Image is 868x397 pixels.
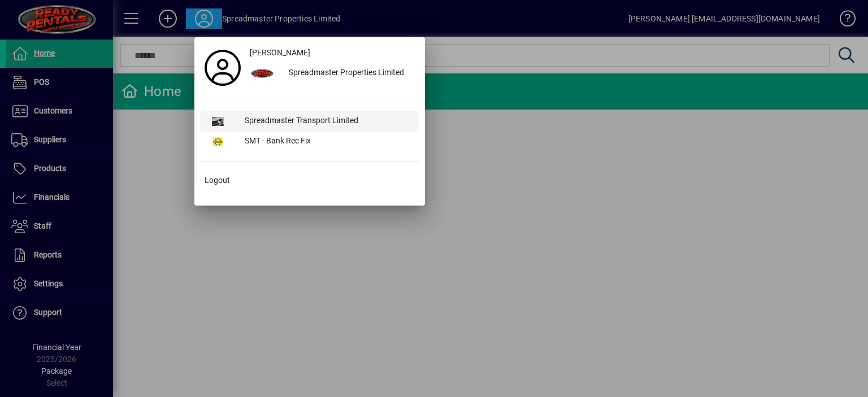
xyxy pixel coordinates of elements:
button: Spreadmaster Transport Limited [200,111,419,132]
button: SMT - Bank Rec Fix [200,132,419,152]
a: [PERSON_NAME] [245,43,419,63]
div: Spreadmaster Transport Limited [236,111,419,132]
span: Logout [205,174,230,186]
button: Spreadmaster Properties Limited [245,63,419,84]
div: SMT - Bank Rec Fix [236,132,419,152]
div: Spreadmaster Properties Limited [280,63,419,84]
span: [PERSON_NAME] [250,47,310,59]
button: Logout [200,171,419,191]
a: Profile [200,58,245,78]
